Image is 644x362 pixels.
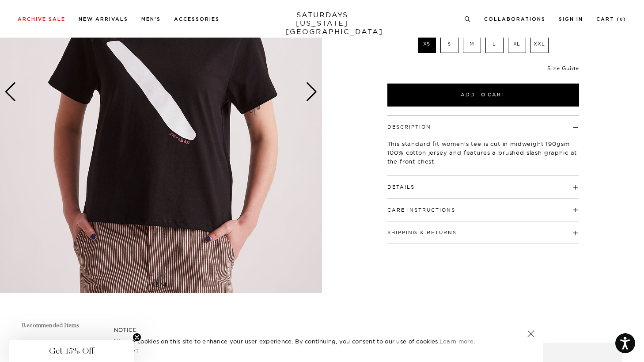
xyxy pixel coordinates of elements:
div: Next slide [306,82,318,102]
label: XS [418,35,436,53]
span: Get 15% Off [49,346,94,356]
a: Cart (0) [596,17,626,22]
button: Care Instructions [387,208,455,213]
a: Collaborations [484,17,546,22]
div: Previous slide [4,82,16,102]
span: 4 [163,281,167,289]
label: XXL [530,35,549,53]
p: We use cookies on this site to enhance your user experience. By continuing, you consent to our us... [114,337,499,346]
label: XL [508,35,526,53]
label: M [463,35,481,53]
a: Accessories [174,17,220,22]
label: S [440,35,458,53]
h4: Recommended Items [22,322,622,329]
h5: NOTICE [114,326,530,334]
a: Learn more [439,338,474,345]
small: 0 [620,18,623,22]
label: L [485,35,504,53]
p: This standard fit women's tee is cut in midweight 190gsm 100% cotton jersey and features a brushe... [387,139,579,166]
a: New Arrivals [79,17,128,22]
a: Archive Sale [18,17,65,22]
a: Sign In [559,17,583,22]
span: 3 [155,281,159,289]
button: Description [387,125,431,130]
button: Close teaser [133,333,141,342]
button: Shipping & Returns [387,230,457,235]
a: Size Guide [547,65,579,72]
a: SATURDAYS[US_STATE][GEOGRAPHIC_DATA] [286,11,359,36]
a: Men's [141,17,161,22]
div: Get 15% OffClose teaser [9,340,134,362]
button: Add to Cart [387,84,579,107]
button: Details [387,185,415,190]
